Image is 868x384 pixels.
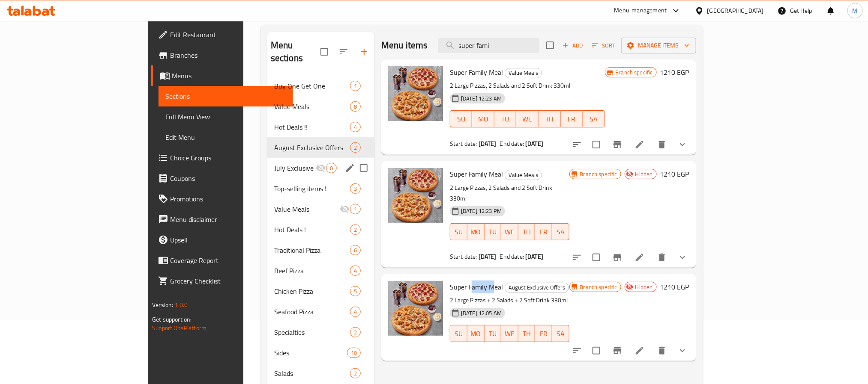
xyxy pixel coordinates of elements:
[652,340,672,361] button: delete
[316,163,326,173] svg: Inactive section
[170,276,286,286] span: Grocery Checklist
[267,260,374,281] div: Beef Pizza4
[539,226,549,238] span: FR
[677,346,688,356] svg: Show Choices
[350,245,361,255] div: items
[567,340,587,361] button: sort-choices
[350,205,360,213] span: 1
[151,209,293,230] a: Menu disclaimer
[522,226,532,238] span: TH
[151,148,293,168] a: Choice Groups
[274,266,350,276] span: Beef Pizza
[471,226,481,238] span: MO
[347,348,361,358] div: items
[586,113,602,125] span: SA
[587,136,605,154] span: Select to update
[350,368,361,378] div: items
[159,86,293,106] a: Sections
[556,226,566,238] span: SA
[388,168,443,223] img: Super Family Meal
[450,168,503,180] span: Super Family Meal
[350,226,360,234] span: 2
[505,283,569,292] span: August Exclusive Offers
[467,223,485,240] button: MO
[505,328,515,340] span: WE
[151,45,293,65] a: Branches
[672,340,693,361] button: show more
[267,301,374,322] div: Seafood Pizza4
[505,68,542,78] span: Value Meals
[450,223,467,240] button: SU
[170,173,286,183] span: Coupons
[520,113,535,125] span: WE
[267,363,374,384] div: Salads2
[632,170,656,178] span: Hidden
[552,325,569,342] button: SA
[564,113,580,125] span: FR
[541,36,559,54] span: Select section
[505,226,515,238] span: WE
[652,134,672,155] button: delete
[267,178,374,199] div: Top-selling items !3
[660,66,689,78] h6: 1210 EGP
[388,281,443,336] img: Super Family Meal
[450,183,569,204] p: 2 Large Pizzas, 2 Salads and 2 Soft Drink 330ml
[552,223,569,240] button: SA
[350,287,360,295] span: 5
[635,139,645,150] a: Edit menu item
[587,248,605,266] span: Select to update
[567,247,587,268] button: sort-choices
[350,123,360,131] span: 4
[350,369,360,378] span: 2
[151,271,293,291] a: Grocery Checklist
[267,240,374,260] div: Traditional Pizza6
[350,81,361,91] div: items
[350,224,361,235] div: items
[677,252,688,263] svg: Show Choices
[350,144,360,152] span: 2
[561,41,584,50] span: Add
[501,325,518,342] button: WE
[267,117,374,137] div: Hot Deals !!4
[501,223,518,240] button: WE
[159,127,293,148] a: Edit Menu
[350,328,360,337] span: 2
[350,286,361,296] div: items
[350,183,361,194] div: items
[152,322,207,334] a: Support.OpsPlatform
[577,170,621,178] span: Branch specific
[170,255,286,266] span: Coverage Report
[583,110,605,127] button: SA
[274,224,350,235] span: Hot Deals !
[677,139,688,150] svg: Show Choices
[350,266,361,276] div: items
[151,230,293,250] a: Upsell
[522,328,532,340] span: TH
[274,327,350,337] div: Specialties
[165,112,286,122] span: Full Menu View
[607,134,628,155] button: Branch-specific-item
[381,39,428,52] h2: Menu items
[500,138,524,149] span: End date:
[458,95,505,103] span: [DATE] 12:23 AM
[590,39,618,52] button: Sort
[350,246,360,254] span: 6
[628,40,689,51] span: Manage items
[505,170,542,180] span: Value Meals
[454,113,469,125] span: SU
[467,325,485,342] button: MO
[525,251,543,262] b: [DATE]
[500,251,524,262] span: End date:
[274,286,350,296] span: Chicken Pizza
[326,164,336,172] span: 0
[151,168,293,189] a: Coupons
[450,110,472,127] button: SU
[539,328,549,340] span: FR
[165,91,286,101] span: Sections
[635,252,645,263] a: Edit menu item
[267,322,374,343] div: Specialties2
[274,204,340,214] span: Value Meals
[274,81,350,91] span: Buy One Get One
